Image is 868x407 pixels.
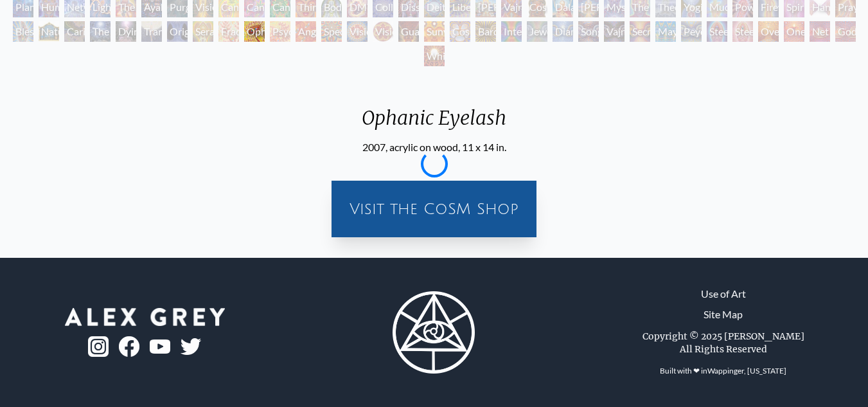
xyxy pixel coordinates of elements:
div: Diamond Being [553,21,573,42]
div: All Rights Reserved [680,343,767,356]
div: Dying [116,21,136,42]
a: Site Map [704,307,743,322]
div: Peyote Being [681,21,702,42]
div: Spectral Lotus [321,21,342,42]
div: Ophanic Eyelash [244,21,265,42]
div: Psychomicrograph of a Fractal Paisley Cherub Feather Tip [270,21,290,42]
img: fb-logo.png [119,336,139,357]
div: Ophanic Eyelash [351,106,517,140]
div: One [784,21,804,42]
div: Steeplehead 2 [732,21,753,42]
div: Vision Crystal Tondo [373,21,393,42]
div: Net of Being [810,21,830,42]
div: Built with ❤ in [655,361,792,381]
div: 2007, acrylic on wood, 11 x 14 in. [351,140,517,155]
div: Jewel Being [527,21,547,42]
div: Nature of Mind [39,21,59,42]
div: Copyright © 2025 [PERSON_NAME] [642,330,804,343]
div: Steeplehead 1 [707,21,727,42]
div: Angel Skin [296,21,316,42]
div: Guardian of Infinite Vision [398,21,419,42]
div: Godself [835,21,856,42]
a: Visit the CoSM Shop [339,188,529,230]
a: Use of Art [701,286,746,302]
div: Blessing Hand [13,21,33,42]
div: Mayan Being [655,21,676,42]
div: Vajra Being [604,21,624,42]
div: Interbeing [501,21,522,42]
div: Secret Writing Being [630,21,650,42]
div: Original Face [167,21,188,42]
img: ig-logo.png [88,336,109,357]
div: Fractal Eyes [218,21,239,42]
div: Cosmic Elf [450,21,470,42]
img: youtube-logo.png [150,339,170,354]
div: Vision Crystal [347,21,368,42]
div: Transfiguration [141,21,162,42]
a: Wappinger, [US_STATE] [707,366,786,375]
img: twitter-logo.png [181,338,201,355]
div: The Soul Finds It's Way [90,21,111,42]
div: Bardo Being [475,21,496,42]
div: Caring [64,21,85,42]
div: White Light [424,46,445,66]
div: Sunyata [424,21,445,42]
div: Oversoul [758,21,779,42]
div: Song of Vajra Being [578,21,599,42]
div: Seraphic Transport Docking on the Third Eye [193,21,213,42]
